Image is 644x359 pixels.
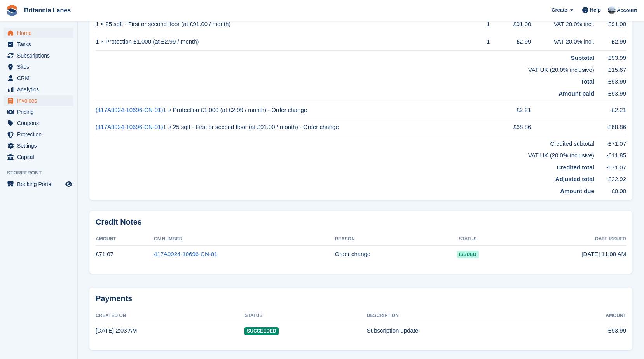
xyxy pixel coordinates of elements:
th: CN Number [154,233,335,246]
strong: Total [581,78,594,85]
td: -£68.86 [594,119,626,136]
span: Coupons [17,118,64,129]
time: 2025-08-14 01:03:55 UTC [96,327,137,334]
span: Capital [17,152,64,162]
td: 1 [475,16,490,33]
td: 1 × Protection £1,000 (at £2.99 / month) [96,33,475,51]
a: (417A9924-10696-CN-01) [96,124,163,130]
span: Tasks [17,39,64,50]
strong: Adjusted total [555,176,594,182]
td: 1 × Protection £1,000 (at £2.99 / month) - Order change [96,101,475,119]
span: Storefront [7,169,77,177]
span: Account [617,7,637,14]
a: menu [4,28,73,38]
td: -£71.07 [594,136,626,148]
th: Status [436,233,499,246]
a: menu [4,39,73,50]
span: Sites [17,61,64,72]
td: £93.99 [594,51,626,63]
th: Description [367,310,552,322]
td: 1 [475,33,490,51]
img: John Millership [608,6,616,14]
a: menu [4,73,73,84]
span: Succeeded [244,327,278,335]
span: Subscriptions [17,50,64,61]
h2: Credit Notes [96,217,626,227]
td: £2.99 [490,33,531,51]
td: -£11.85 [594,148,626,160]
span: Booking Portal [17,179,64,190]
td: £2.99 [594,33,626,51]
div: VAT 20.0% incl. [531,20,594,29]
div: VAT 20.0% incl. [531,37,594,46]
span: Help [590,6,601,14]
td: Credited subtotal [96,136,594,148]
a: menu [4,50,73,61]
span: Protection [17,129,64,140]
td: Order change [335,246,436,263]
time: 2025-08-22 10:08:10 UTC [581,251,626,257]
span: Home [17,28,64,38]
span: issued [457,251,479,258]
td: 1 × 25 sqft - First or second floor (at £91.00 / month) [96,16,475,33]
a: menu [4,118,73,129]
th: Reason [335,233,436,246]
td: £93.99 [552,322,626,339]
span: Analytics [17,84,64,95]
td: VAT UK (20.0% inclusive) [96,148,594,160]
img: stora-icon-8386f47178a22dfd0bd8f6a31ec36ba5ce8667c1dd55bd0f319d3a0aa187defe.svg [6,5,18,16]
th: Amount [96,233,154,246]
strong: Credited total [557,164,594,171]
td: -£71.07 [594,160,626,172]
th: Date Issued [499,233,626,246]
h2: Payments [96,294,626,303]
td: £91.00 [490,16,531,33]
a: Preview store [64,179,73,189]
a: menu [4,152,73,162]
a: 417A9924-10696-CN-01 [154,251,217,257]
td: 1 × 25 sqft - First or second floor (at £91.00 / month) - Order change [96,119,475,136]
td: -£2.21 [594,101,626,119]
span: CRM [17,73,64,84]
span: Settings [17,140,64,151]
strong: Amount paid [558,90,594,97]
a: menu [4,179,73,190]
span: Invoices [17,95,64,106]
span: Create [552,6,567,14]
a: (417A9924-10696-CN-01) [96,106,163,113]
a: menu [4,106,73,117]
a: Britannia Lanes [21,4,74,17]
strong: Amount due [560,188,594,194]
td: £93.99 [594,74,626,86]
span: Pricing [17,106,64,117]
td: VAT UK (20.0% inclusive) [96,63,594,75]
th: Created On [96,310,244,322]
a: menu [4,140,73,151]
th: Amount [552,310,626,322]
td: £2.21 [490,101,531,119]
td: £22.92 [594,172,626,184]
td: -£93.99 [594,86,626,101]
a: menu [4,61,73,72]
strong: Subtotal [571,54,594,61]
td: £71.07 [96,246,154,263]
td: Subscription update [367,322,552,339]
td: £68.86 [490,119,531,136]
th: Status [244,310,367,322]
td: £91.00 [594,16,626,33]
a: menu [4,84,73,95]
a: menu [4,129,73,140]
a: menu [4,95,73,106]
td: £0.00 [594,184,626,196]
td: £15.67 [594,63,626,75]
